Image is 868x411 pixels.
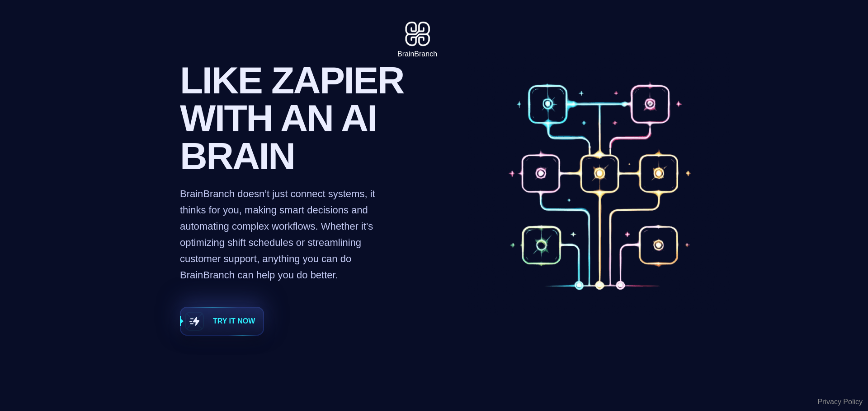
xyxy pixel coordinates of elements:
[180,307,264,336] a: Try it now
[213,316,255,327] span: Try it now
[401,18,434,49] img: Xora
[180,186,379,283] p: BrainBranch doesn’t just connect systems, it thinks for you, making smart decisions and automatin...
[180,61,411,175] h1: Like Zapier with an AI brain
[817,397,863,407] a: Privacy Policy
[397,49,437,60] div: BrainBranch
